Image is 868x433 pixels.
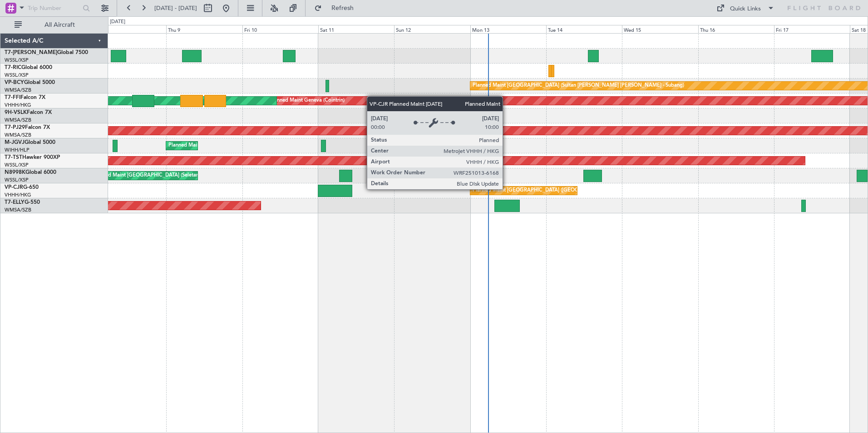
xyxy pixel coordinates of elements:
[324,5,362,11] span: Refresh
[5,87,31,93] a: WMSA/SZB
[5,140,25,145] span: M-JGVJ
[168,139,275,153] div: Planned Maint [GEOGRAPHIC_DATA] (Seletar)
[154,4,197,12] span: [DATE] - [DATE]
[5,170,25,175] span: N8998K
[394,25,470,33] div: Sun 12
[5,185,39,190] a: VP-CJRG-650
[470,25,546,33] div: Mon 13
[90,25,166,33] div: Wed 8
[5,95,20,100] span: T7-FFI
[5,117,31,123] a: WMSA/SZB
[24,22,96,28] span: All Aircraft
[110,18,125,26] div: [DATE]
[5,177,29,183] a: WSSL/XSP
[10,18,99,32] button: All Aircraft
[5,155,60,160] a: T7-TSTHawker 900XP
[5,207,31,213] a: WMSA/SZB
[310,1,365,15] button: Refresh
[5,192,31,198] a: VHHH/HKG
[622,25,698,33] div: Wed 15
[5,110,52,115] a: 9H-VSLKFalcon 7X
[5,72,29,79] a: WSSL/XSP
[473,79,684,93] div: Planned Maint [GEOGRAPHIC_DATA] (Sultan [PERSON_NAME] [PERSON_NAME] - Subang)
[5,50,88,55] a: T7-[PERSON_NAME]Global 7500
[473,184,624,197] div: Planned Maint [GEOGRAPHIC_DATA] ([GEOGRAPHIC_DATA] Intl)
[5,147,30,153] a: WIHH/HLP
[270,94,345,108] div: Planned Maint Geneva (Cointrin)
[93,169,199,182] div: Planned Maint [GEOGRAPHIC_DATA] (Seletar)
[5,125,50,130] a: T7-PJ29Falcon 7X
[5,50,57,55] span: T7-[PERSON_NAME]
[5,170,56,175] a: N8998KGlobal 6000
[5,65,21,70] span: T7-RIC
[318,25,394,33] div: Sat 11
[712,1,779,15] button: Quick Links
[5,185,23,190] span: VP-CJR
[242,25,318,33] div: Fri 10
[5,140,55,145] a: M-JGVJGlobal 5000
[5,162,29,168] a: WSSL/XSP
[546,25,622,33] div: Tue 14
[5,80,55,85] a: VP-BCYGlobal 5000
[5,65,52,70] a: T7-RICGlobal 6000
[5,95,45,100] a: T7-FFIFalcon 7X
[166,25,242,33] div: Thu 9
[698,25,774,33] div: Thu 16
[5,200,40,205] a: T7-ELLYG-550
[5,155,22,160] span: T7-TST
[5,102,31,108] a: VHHH/HKG
[5,57,29,64] a: WSSL/XSP
[5,125,25,130] span: T7-PJ29
[28,1,80,15] input: Trip Number
[5,80,24,85] span: VP-BCY
[5,110,27,115] span: 9H-VSLK
[5,200,25,205] span: T7-ELLY
[730,5,761,14] div: Quick Links
[774,25,850,33] div: Fri 17
[5,132,31,138] a: WMSA/SZB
